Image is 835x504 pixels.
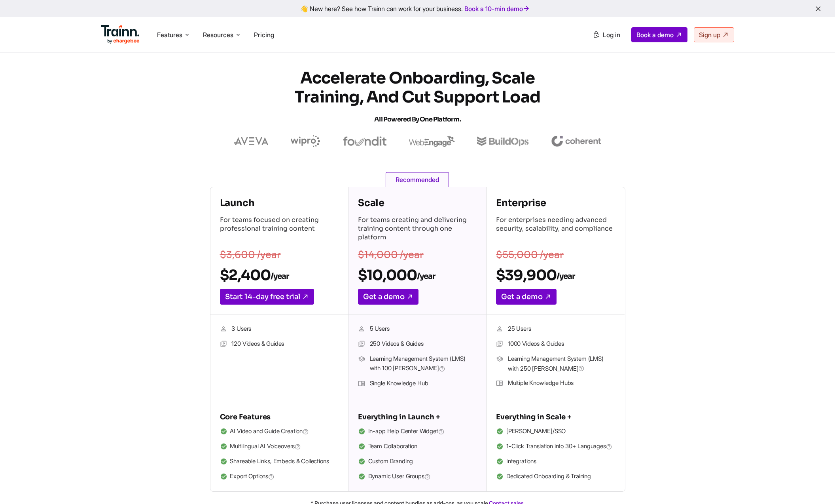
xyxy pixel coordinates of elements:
[496,426,615,437] li: [PERSON_NAME]/SSO
[506,441,612,452] span: 1-Click Translation into 30+ Languages
[699,31,720,39] span: Sign up
[220,216,339,243] p: For teams focused on creating professional training content
[203,30,233,39] span: Resources
[409,136,455,147] img: webengage logo
[374,115,461,123] span: All Powered by One Platform.
[358,324,477,334] li: 5 Users
[275,69,560,129] h1: Accelerate Onboarding, Scale Training, and Cut Support Load
[496,266,615,284] h2: $39,900
[220,457,339,467] li: Shareable Links, Embeds & Collections
[358,266,477,284] h2: $10,000
[368,426,445,437] span: In-app Help Center Widget
[631,27,687,42] a: Book a demo
[101,25,140,44] img: Trainn Logo
[220,324,339,334] li: 3 Users
[358,197,477,209] h4: Scale
[291,135,320,147] img: wipro logo
[220,411,339,423] h5: Core Features
[636,31,674,39] span: Book a demo
[368,472,431,482] span: Dynamic User Groups
[557,271,575,281] sub: /year
[496,197,615,209] h4: Enterprise
[496,472,615,482] li: Dedicated Onboarding & Training
[496,378,615,388] li: Multiple Knowledge Hubs
[358,441,477,452] li: Team Collaboration
[496,457,615,467] li: Integrations
[358,411,477,423] h5: Everything in Launch +
[496,249,564,261] s: $55,000 /year
[358,289,418,305] a: Get a demo
[254,31,274,39] a: Pricing
[603,31,620,39] span: Log in
[343,136,387,146] img: foundit logo
[230,441,301,452] span: Multilingual AI Voiceovers
[417,271,435,281] sub: /year
[496,216,615,243] p: For enterprises needing advanced security, scalability, and compliance
[370,354,477,374] span: Learning Management System (LMS) with 100 [PERSON_NAME]
[386,172,449,187] span: Recommended
[496,339,615,349] li: 1000 Videos & Guides
[220,266,339,284] h2: $2,400
[358,339,477,349] li: 250 Videos & Guides
[508,354,615,373] span: Learning Management System (LMS) with 250 [PERSON_NAME]
[358,216,477,243] p: For teams creating and delivering training content through one platform
[220,249,281,261] s: $3,600 /year
[5,5,830,12] div: 👋 New here? See how Trainn can work for your business.
[694,27,734,42] a: Sign up
[358,379,477,389] li: Single Knowledge Hub
[496,289,557,305] a: Get a demo
[220,339,339,349] li: 120 Videos & Guides
[358,457,477,467] li: Custom Branding
[358,249,424,261] s: $14,000 /year
[220,289,314,305] a: Start 14-day free trial
[230,472,275,482] span: Export Options
[477,136,529,146] img: buildops logo
[496,324,615,334] li: 25 Users
[220,197,339,209] h4: Launch
[496,411,615,423] h5: Everything in Scale +
[551,136,601,147] img: coherent logo
[230,426,309,437] span: AI Video and Guide Creation
[588,28,625,42] a: Log in
[157,30,182,39] span: Features
[234,137,269,145] img: aveva logo
[463,3,532,14] a: Book a 10-min demo
[271,271,289,281] sub: /year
